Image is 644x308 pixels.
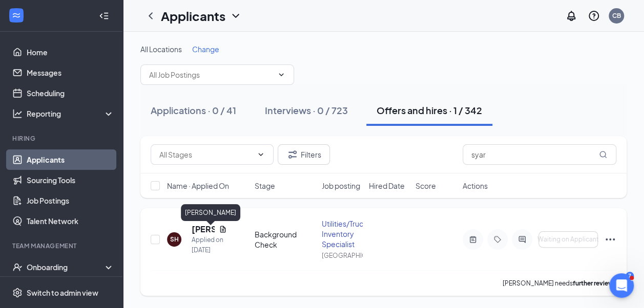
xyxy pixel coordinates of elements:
a: Sourcing Tools [27,170,114,190]
div: Interviews · 0 / 723 [265,104,348,117]
div: 7 [626,272,634,280]
svg: Notifications [565,10,577,22]
svg: Tag [491,235,504,244]
a: Scheduling [27,83,114,103]
svg: MagnifyingGlass [599,150,607,159]
svg: ChevronLeft [144,10,157,22]
button: Waiting on Applicant [538,231,598,248]
svg: UserCheck [12,262,23,272]
button: Filter Filters [278,144,330,165]
div: Offers and hires · 1 / 342 [377,104,482,117]
svg: ChevronDown [257,150,265,159]
span: Stage [255,181,275,191]
div: Applied on [DATE] [192,235,227,255]
svg: Analysis [12,108,23,119]
svg: ActiveNote [467,235,479,244]
h5: [PERSON_NAME] [192,224,215,235]
div: CB [612,11,621,20]
a: Applicants [27,149,114,170]
span: Job posting [322,181,360,191]
span: Name · Applied On [167,181,229,191]
input: Search in offers and hires [463,144,616,165]
span: All Locations [140,45,182,54]
div: Switch to admin view [27,288,98,298]
h1: Applicants [161,7,225,25]
div: Background Check [255,229,316,250]
input: All Job Postings [149,69,273,80]
span: Waiting on Applicant [537,236,599,243]
div: Hiring [12,134,112,143]
svg: Document [219,225,227,233]
b: further review. [573,279,616,287]
div: Onboarding [27,262,106,272]
div: [GEOGRAPHIC_DATA] [322,251,362,260]
svg: WorkstreamLogo [11,10,22,20]
svg: Ellipses [604,233,616,246]
svg: ChevronDown [277,71,285,79]
svg: Filter [286,148,299,161]
input: All Stages [159,149,253,160]
a: Home [27,42,114,62]
span: Change [192,45,219,54]
svg: ActiveChat [516,235,528,244]
div: SH [170,235,179,244]
svg: Settings [12,288,23,298]
svg: QuestionInfo [588,10,600,22]
div: Utilities/Truck Inventory Specialist [322,218,362,249]
div: [PERSON_NAME] [181,204,240,221]
span: Actions [463,181,488,191]
iframe: Intercom live chat [609,273,634,298]
a: Messages [27,62,114,83]
a: Talent Network [27,211,114,231]
div: Reporting [27,108,115,119]
span: Hired Date [369,181,405,191]
svg: Collapse [99,11,109,21]
div: Applications · 0 / 41 [151,104,236,117]
p: [PERSON_NAME] needs [503,279,616,288]
span: Score [416,181,436,191]
div: Team Management [12,241,112,250]
a: Job Postings [27,190,114,211]
svg: ChevronDown [230,10,242,22]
